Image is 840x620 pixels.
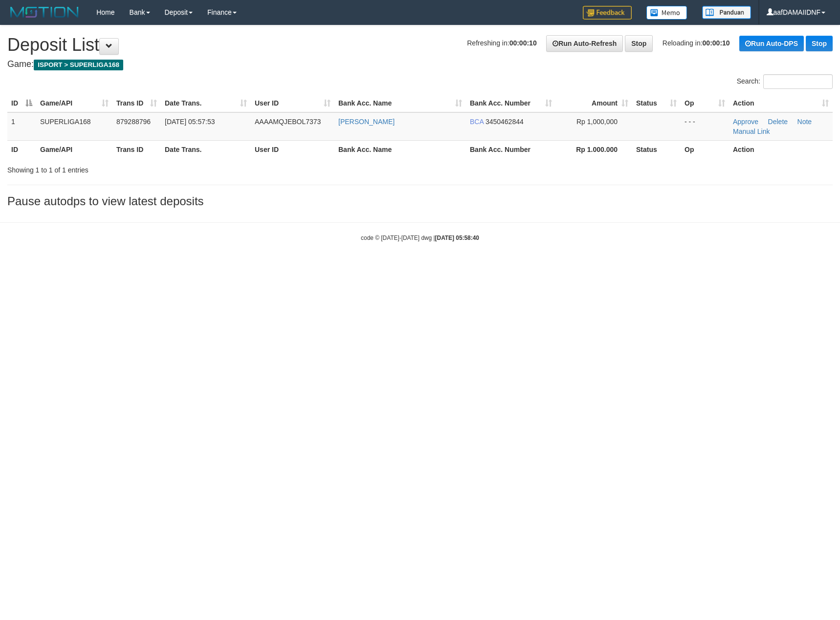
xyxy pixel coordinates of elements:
a: Manual Link [733,128,770,135]
span: AAAAMQJEBOL7373 [255,118,321,126]
span: Refreshing in: [467,39,536,47]
th: Game/API [36,140,112,158]
th: Trans ID [112,140,161,158]
a: Delete [768,118,788,126]
th: Bank Acc. Number: activate to sort column ascending [466,94,556,112]
span: ISPORT > SUPERLIGA168 [34,60,123,70]
label: Search: [737,74,833,89]
th: Rp 1.000.000 [556,140,632,158]
img: Button%20Memo.svg [646,6,687,20]
a: Stop [806,36,833,51]
strong: 00:00:10 [703,39,730,47]
th: Amount: activate to sort column ascending [556,94,632,112]
a: Run Auto-DPS [739,36,804,51]
th: Bank Acc. Name: activate to sort column ascending [334,94,466,112]
td: 1 [7,112,36,141]
h3: Pause autodps to view latest deposits [7,195,833,208]
a: Stop [625,35,653,52]
th: Date Trans. [161,140,251,158]
th: Action [729,140,833,158]
th: Trans ID: activate to sort column ascending [112,94,161,112]
div: Showing 1 to 1 of 1 entries [7,161,343,175]
img: panduan.png [702,6,751,19]
a: [PERSON_NAME] [338,118,395,126]
th: Status: activate to sort column ascending [632,94,681,112]
th: Status [632,140,681,158]
span: Rp 1,000,000 [576,118,618,126]
img: Feedback.jpg [583,6,632,20]
small: code © [DATE]-[DATE] dwg | [361,235,479,241]
strong: 00:00:10 [509,39,537,47]
th: ID: activate to sort column descending [7,94,36,112]
th: Game/API: activate to sort column ascending [36,94,112,112]
img: MOTION_logo.png [7,5,82,20]
strong: [DATE] 05:58:40 [435,235,479,241]
th: Bank Acc. Number [466,140,556,158]
th: Op [681,140,729,158]
a: Run Auto-Refresh [546,35,623,52]
a: Note [797,118,812,126]
span: BCA [470,118,484,126]
th: User ID [251,140,334,158]
td: SUPERLIGA168 [36,112,112,141]
input: Search: [763,74,833,89]
span: Reloading in: [663,39,730,47]
span: [DATE] 05:57:53 [165,118,215,126]
span: 879288796 [116,118,151,126]
h4: Game: [7,60,833,69]
a: Approve [733,118,758,126]
th: Action: activate to sort column ascending [729,94,833,112]
td: - - - [681,112,729,141]
th: ID [7,140,36,158]
th: Bank Acc. Name [334,140,466,158]
th: Op: activate to sort column ascending [681,94,729,112]
span: Copy 3450462844 to clipboard [486,118,524,126]
th: Date Trans.: activate to sort column ascending [161,94,251,112]
h1: Deposit List [7,35,833,55]
th: User ID: activate to sort column ascending [251,94,334,112]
